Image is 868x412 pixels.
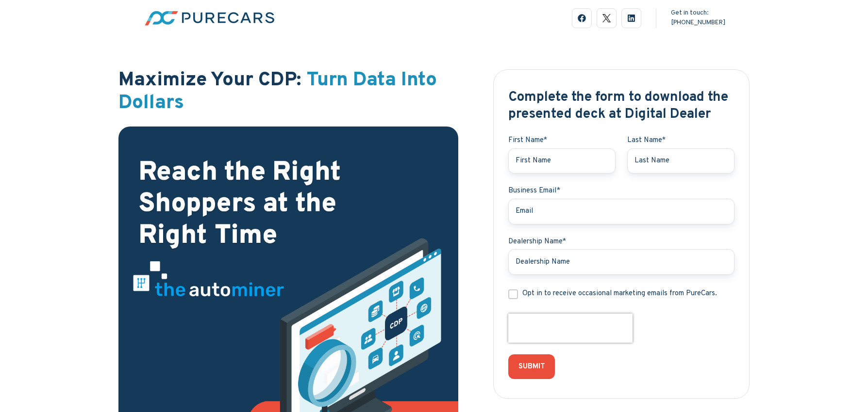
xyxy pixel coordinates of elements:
[508,199,734,224] input: Email
[508,136,543,145] span: First Name
[602,14,611,22] img: logo-black
[118,68,437,115] span: Turn Data Into Dollars
[508,314,633,343] iframe: reCAPTCHA
[143,9,276,27] img: pc-logo-fc-horizontal
[508,89,734,123] h3: Complete the form to download the presented deck at Digital Dealer
[671,18,725,27] a: [PHONE_NUMBER]
[508,249,734,275] input: Dealership Name
[118,68,301,93] span: Maximize Your CDP:
[627,148,734,174] input: Last Name
[597,8,617,28] a: logo-black
[508,237,562,246] span: Dealership Name
[508,148,616,174] input: First Name
[671,8,725,29] div: Get in touch:
[627,136,662,145] span: Last Name
[522,289,717,299] p: Opt in to receive occasional marketing emails from PureCars.
[508,186,556,195] span: Business Email
[508,354,555,379] input: SUBMIT
[508,289,518,299] input: Opt in to receive occasional marketing emails from PureCars.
